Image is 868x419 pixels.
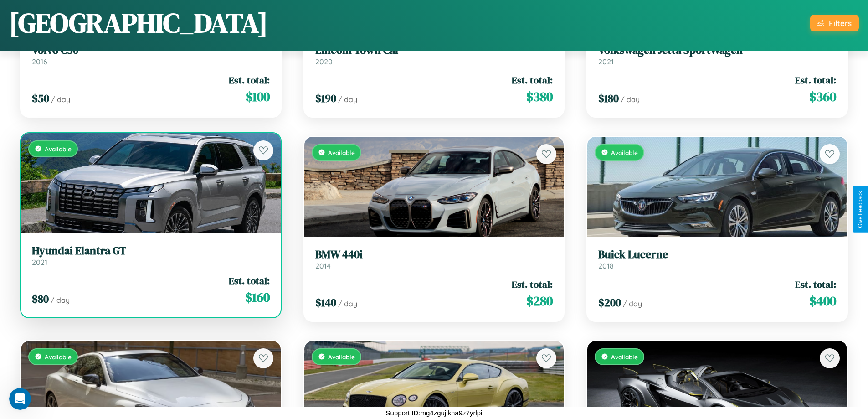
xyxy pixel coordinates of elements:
[45,145,72,153] span: Available
[315,57,333,66] span: 2020
[598,248,836,270] a: Buick Lucerne2018
[526,88,553,106] span: $ 380
[32,44,270,57] h3: Volvo C30
[315,248,553,261] h3: BMW 440i
[32,291,49,306] span: $ 80
[809,88,836,106] span: $ 360
[598,44,836,66] a: Volkswagen Jetta SportWagen2021
[809,292,836,310] span: $ 400
[245,288,270,306] span: $ 160
[315,248,553,270] a: BMW 440i2014
[598,295,621,310] span: $ 200
[829,18,852,28] div: Filters
[512,73,553,87] span: Est. total:
[857,191,863,228] div: Give Feedback
[795,278,836,291] span: Est. total:
[611,353,638,361] span: Available
[598,248,836,261] h3: Buick Lucerne
[386,407,483,419] p: Support ID: mg4zgujlkna9z7yrlpi
[315,44,553,66] a: Lincoln Town Car2020
[315,261,331,270] span: 2014
[9,388,31,410] iframe: Intercom live chat
[32,44,270,66] a: Volvo C302016
[598,44,836,57] h3: Volkswagen Jetta SportWagen
[623,299,642,308] span: / day
[9,4,268,41] h1: [GEOGRAPHIC_DATA]
[32,258,47,267] span: 2021
[315,44,553,57] h3: Lincoln Town Car
[810,15,859,31] button: Filters
[512,278,553,291] span: Est. total:
[32,91,49,106] span: $ 50
[32,244,270,267] a: Hyundai Elantra GT2021
[315,91,336,106] span: $ 190
[51,95,70,104] span: / day
[526,292,553,310] span: $ 280
[45,353,72,361] span: Available
[315,295,336,310] span: $ 140
[598,91,619,106] span: $ 180
[51,295,70,305] span: / day
[328,353,355,361] span: Available
[328,149,355,156] span: Available
[32,57,47,66] span: 2016
[598,261,614,270] span: 2018
[32,244,270,258] h3: Hyundai Elantra GT
[246,88,270,106] span: $ 100
[229,73,270,87] span: Est. total:
[338,95,357,104] span: / day
[795,73,836,87] span: Est. total:
[598,57,614,66] span: 2021
[338,299,357,308] span: / day
[229,274,270,287] span: Est. total:
[611,149,638,156] span: Available
[621,95,640,104] span: / day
